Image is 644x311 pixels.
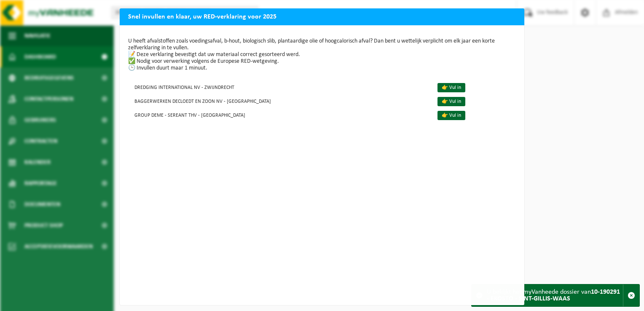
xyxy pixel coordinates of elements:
[120,8,524,24] h2: Snel invullen en klaar, uw RED-verklaring voor 2025
[437,83,465,92] a: 👉 Vul in
[437,111,465,120] a: 👉 Vul in
[437,97,465,106] a: 👉 Vul in
[128,38,516,72] p: U heeft afvalstoffen zoals voedingsafval, b-hout, biologisch slib, plantaardige olie of hoogcalor...
[128,108,430,122] td: GROUP DEME - SEREANT THV - [GEOGRAPHIC_DATA]
[128,80,430,94] td: DREDGING INTERNATIONAL NV - ZWIJNDRECHT
[128,94,430,108] td: BAGGERWERKEN DECLOEDT EN ZOON NV - [GEOGRAPHIC_DATA]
